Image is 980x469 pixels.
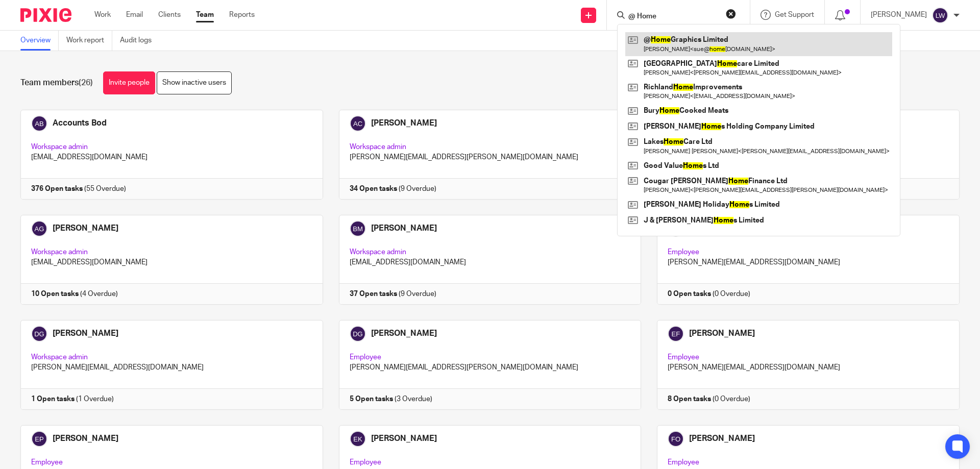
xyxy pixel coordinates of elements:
h1: Team members [20,78,93,88]
a: Reports [229,10,255,20]
img: svg%3E [932,7,948,23]
a: Invite people [103,71,155,94]
a: Clients [158,10,181,20]
a: Work [94,10,111,20]
p: [PERSON_NAME] [871,10,927,20]
button: Clear [726,9,736,19]
a: Show inactive users [157,71,232,94]
img: Pixie [20,8,71,22]
span: Get Support [775,11,814,18]
a: Audit logs [120,31,159,51]
span: (26) [79,79,93,87]
a: Team [196,10,214,20]
a: Email [126,10,143,20]
input: Search [627,12,719,21]
a: Overview [20,31,59,51]
a: Work report [66,31,112,51]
